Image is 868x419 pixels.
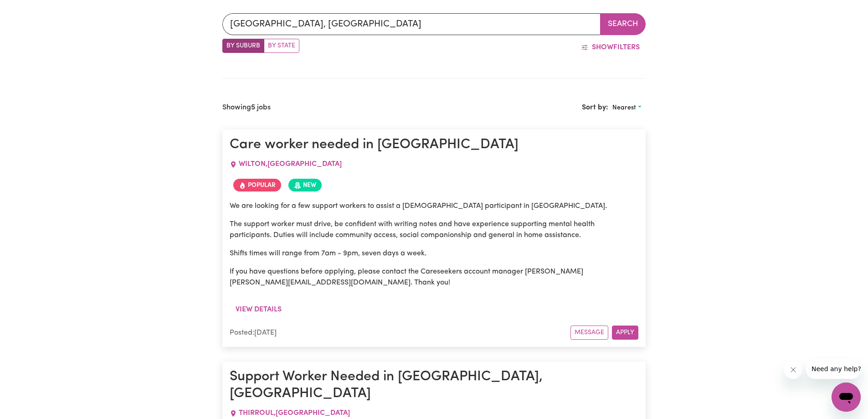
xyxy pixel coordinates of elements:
[233,179,281,191] span: Job is popular
[230,369,638,402] h1: Support Worker Needed in [GEOGRAPHIC_DATA], [GEOGRAPHIC_DATA]
[784,361,802,379] iframe: Close message
[239,409,350,417] span: THIRROUL , [GEOGRAPHIC_DATA]
[612,104,636,111] span: Nearest
[806,359,861,379] iframe: Message from company
[608,101,646,115] button: Sort search results
[612,326,638,340] button: Apply for this job
[222,103,271,112] h2: Showing jobs
[230,248,638,259] p: Shifts times will range from 7am - 9pm, seven days a week.
[600,13,646,35] button: Search
[230,327,570,338] div: Posted: [DATE]
[230,137,638,153] h1: Care worker needed in [GEOGRAPHIC_DATA]
[582,104,608,111] span: Sort by:
[264,39,299,53] label: Search by state
[222,13,601,35] input: Enter a suburb or postcode
[230,266,638,288] p: If you have questions before applying, please contact the Careseekers account manager [PERSON_NAM...
[570,326,608,340] button: Message
[288,179,322,191] span: Job posted within the last 30 days
[5,6,55,14] span: Need any help?
[230,201,638,212] p: We are looking for a few support workers to assist a [DEMOGRAPHIC_DATA] participant in [GEOGRAPHI...
[239,160,342,168] span: WILTON , [GEOGRAPHIC_DATA]
[230,219,638,241] p: The support worker must drive, be confident with writing notes and have experience supporting men...
[251,104,255,111] b: 5
[222,39,264,53] label: Search by suburb/post code
[230,301,288,318] button: View details
[832,383,861,412] iframe: Button to launch messaging window
[575,39,646,56] button: ShowFilters
[592,44,613,51] span: Show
